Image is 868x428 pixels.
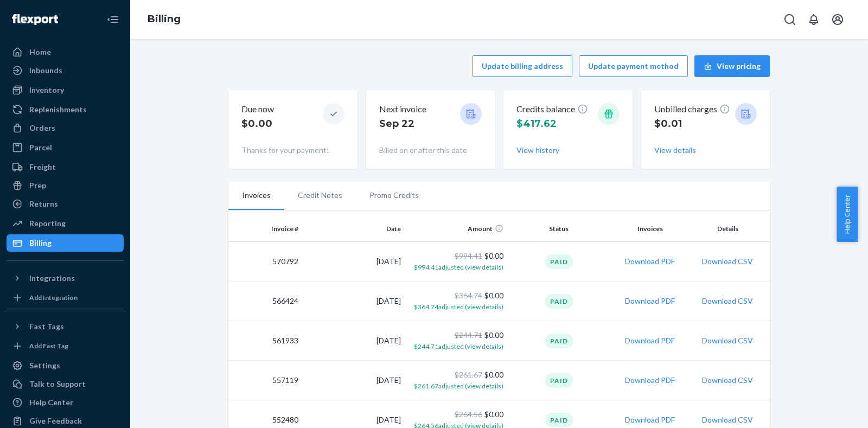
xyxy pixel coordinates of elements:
[473,55,572,77] button: Update billing address
[29,65,62,76] div: Inbounds
[29,273,75,284] div: Integrations
[228,321,303,361] td: 561933
[29,199,58,209] div: Returns
[545,334,573,348] div: Paid
[303,321,405,361] td: [DATE]
[303,242,405,282] td: [DATE]
[405,242,508,282] td: $0.00
[29,341,68,350] div: Add Fast Tag
[29,142,52,153] div: Parcel
[702,375,753,386] button: Download CSV
[545,254,573,269] div: Paid
[694,55,770,77] button: View pricing
[29,162,56,173] div: Freight
[702,414,753,425] button: Download CSV
[414,301,503,312] button: $364.74adjusted (view details)
[139,4,189,35] ol: breadcrumbs
[228,182,284,210] li: Invoices
[228,242,303,282] td: 570792
[7,270,124,287] button: Integrations
[7,101,124,118] a: Replenishments
[516,145,559,156] button: View history
[29,123,55,133] div: Orders
[837,187,858,242] button: Help Center
[508,216,610,242] th: Status
[405,321,508,361] td: $0.00
[7,62,124,79] a: Inbounds
[625,256,675,267] button: Download PDF
[29,47,51,58] div: Home
[455,291,482,300] span: $364.74
[29,293,78,302] div: Add Integration
[654,103,730,116] p: Unbilled charges
[7,43,124,61] a: Home
[29,379,86,389] div: Talk to Support
[414,382,503,390] span: $261.67 adjusted (view details)
[7,291,124,304] a: Add Integration
[414,261,503,272] button: $994.41adjusted (view details)
[414,380,503,391] button: $261.67adjusted (view details)
[29,218,66,229] div: Reporting
[29,85,64,95] div: Inventory
[29,360,60,371] div: Settings
[690,216,770,242] th: Details
[7,215,124,232] a: Reporting
[414,342,503,350] span: $244.71 adjusted (view details)
[284,182,356,209] li: Credit Notes
[654,145,696,156] button: View details
[455,251,482,260] span: $994.41
[7,318,124,335] button: Fast Tags
[516,103,588,116] p: Credits balance
[303,361,405,400] td: [DATE]
[29,321,64,332] div: Fast Tags
[455,410,482,419] span: $264.56
[545,373,573,388] div: Paid
[654,117,730,131] p: $0.01
[545,413,573,427] div: Paid
[7,195,124,213] a: Returns
[228,361,303,400] td: 557119
[7,394,124,411] a: Help Center
[303,282,405,321] td: [DATE]
[379,103,426,116] p: Next invoice
[102,9,124,30] button: Close Navigation
[379,145,482,156] p: Billed on or after this date
[7,177,124,194] a: Prep
[827,9,848,30] button: Open account menu
[241,117,274,131] p: $0.00
[29,416,82,426] div: Give Feedback
[625,375,675,386] button: Download PDF
[356,182,432,209] li: Promo Credits
[29,238,52,248] div: Billing
[625,414,675,425] button: Download PDF
[702,256,753,267] button: Download CSV
[7,139,124,156] a: Parcel
[228,282,303,321] td: 566424
[414,263,503,271] span: $994.41 adjusted (view details)
[702,335,753,346] button: Download CSV
[7,81,124,99] a: Inventory
[625,296,675,306] button: Download PDF
[779,9,801,30] button: Open Search Box
[228,216,303,242] th: Invoice #
[579,55,688,77] button: Update payment method
[405,282,508,321] td: $0.00
[702,296,753,306] button: Download CSV
[610,216,690,242] th: Invoices
[414,303,503,311] span: $364.74 adjusted (view details)
[803,9,825,30] button: Open notifications
[379,117,426,131] p: Sep 22
[29,397,73,408] div: Help Center
[405,216,508,242] th: Amount
[148,13,181,25] a: Billing
[7,357,124,374] a: Settings
[625,335,675,346] button: Download PDF
[29,104,87,115] div: Replenishments
[303,216,405,242] th: Date
[7,158,124,176] a: Freight
[241,103,274,116] p: Due now
[12,14,58,25] img: Flexport logo
[7,234,124,252] a: Billing
[545,294,573,309] div: Paid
